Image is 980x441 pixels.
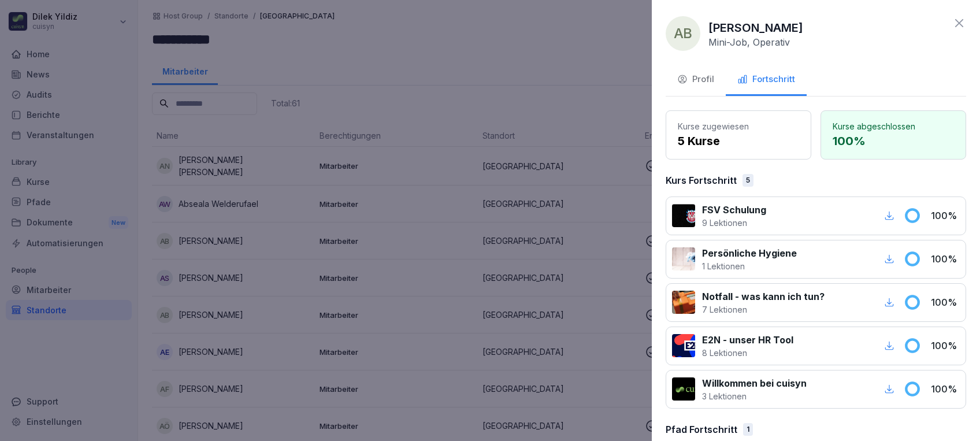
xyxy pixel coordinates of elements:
p: Mini-Job, Operativ [708,36,790,48]
p: [PERSON_NAME] [708,19,803,36]
p: Willkommen bei cuisyn [702,376,807,390]
p: Kurse zugewiesen [678,120,799,132]
p: 9 Lektionen [702,217,766,229]
p: Kurse abgeschlossen [833,120,954,132]
p: E2N - unser HR Tool [702,333,793,347]
p: Notfall - was kann ich tun? [702,290,825,303]
p: 100 % [931,252,960,266]
p: FSV Schulung [702,203,766,217]
p: Persönliche Hygiene [702,246,797,260]
p: Kurs Fortschritt [666,173,737,187]
button: Fortschritt [726,65,807,96]
p: 5 Kurse [678,132,799,150]
p: 100 % [931,339,960,353]
button: Profil [666,65,726,96]
p: 1 Lektionen [702,260,797,272]
div: 5 [743,174,753,187]
p: Pfad Fortschritt [666,423,737,436]
p: 3 Lektionen [702,390,807,402]
p: 8 Lektionen [702,347,793,359]
p: 100 % [931,209,960,223]
div: AB [666,16,700,51]
p: 100 % [931,382,960,396]
div: Fortschritt [737,73,795,86]
p: 100 % [833,132,954,150]
div: 1 [743,423,753,436]
p: 100 % [931,295,960,309]
p: 7 Lektionen [702,303,825,316]
div: Profil [677,73,714,86]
